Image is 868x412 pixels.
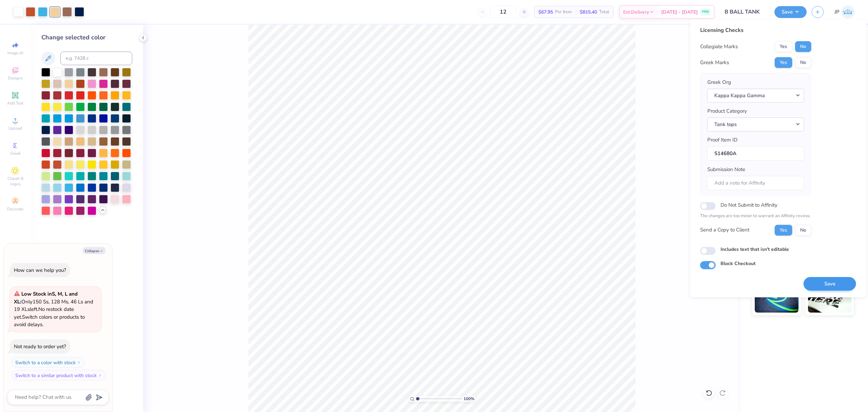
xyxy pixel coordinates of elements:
span: Decorate [7,206,23,212]
label: Proof Item ID [707,136,737,144]
a: JP [834,5,854,19]
img: Switch to a color with stock [77,360,81,364]
button: Kappa Kappa Gamma [707,89,804,102]
button: Yes [775,57,792,68]
button: Save [804,277,856,291]
button: Yes [775,41,792,52]
label: Greek Org [707,78,731,86]
label: Block Checkout [721,260,755,267]
input: e.g. 7428 c [60,52,132,65]
div: Send a Copy to Client [700,226,749,234]
span: Total [599,8,609,16]
span: $815.40 [580,8,597,16]
span: Clipart & logos [3,176,27,187]
span: Est. Delivery [623,8,649,16]
button: Yes [775,225,792,236]
button: Switch to a similar product with stock [12,370,106,381]
img: Switch to a similar product with stock [98,373,102,377]
span: Image AI [7,50,23,56]
span: [DATE] - [DATE] [661,8,698,16]
span: JP [834,8,840,16]
input: Add a note for Affinity [707,176,804,190]
span: FREE [702,10,709,14]
span: Upload [8,126,22,131]
button: Save [774,6,807,18]
button: No [795,225,811,236]
button: Tank tops [707,117,804,131]
span: Only 150 Ss, 128 Ms, 46 Ls and 19 XLs left. Switch colors or products to avoid delays. [14,291,93,328]
input: – – [490,6,516,18]
img: John Paul Torres [841,5,854,19]
button: No [795,41,811,52]
button: Collapse [83,247,105,254]
label: Product Category [707,107,747,115]
span: $67.95 [538,8,553,16]
span: Add Text [7,100,23,106]
span: No restock date yet. [14,306,74,320]
label: Do Not Submit to Affinity [721,201,777,209]
span: Per Item [555,8,572,16]
button: Switch to a color with stock [12,357,85,368]
div: Change selected color [41,33,132,42]
div: How can we help you? [14,267,66,274]
div: Greek Marks [700,59,729,67]
p: The changes are too minor to warrant an Affinity review. [700,213,811,220]
strong: Low Stock in S, M, L and XL : [14,291,78,305]
label: Includes text that isn't editable [721,246,789,253]
input: Untitled Design [719,5,769,19]
button: No [795,57,811,68]
div: Collegiate Marks [700,43,738,51]
span: Greek [10,151,21,156]
span: Designs [8,75,23,81]
span: 100 % [463,396,474,402]
label: Submission Note [707,166,745,173]
div: Not ready to order yet? [14,343,66,350]
div: Licensing Checks [700,26,811,34]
